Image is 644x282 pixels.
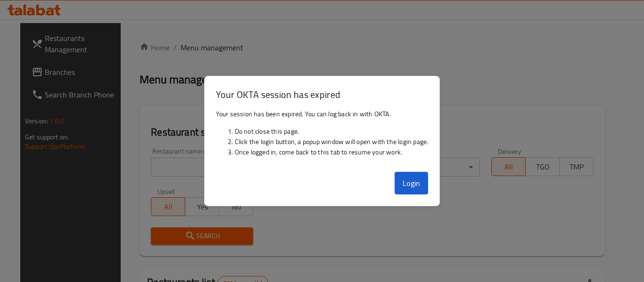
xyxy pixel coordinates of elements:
h3: Your OKTA session has expired [216,88,429,101]
li: Do not close this page. [235,126,429,137]
div: Your session has been expired. You can log back in with OKTA. [205,105,440,168]
button: Login [395,172,429,194]
li: Once logged in, come back to this tab to resume your work. [235,147,429,157]
li: Click the login button, a popup window will open with the login page. [235,137,429,147]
